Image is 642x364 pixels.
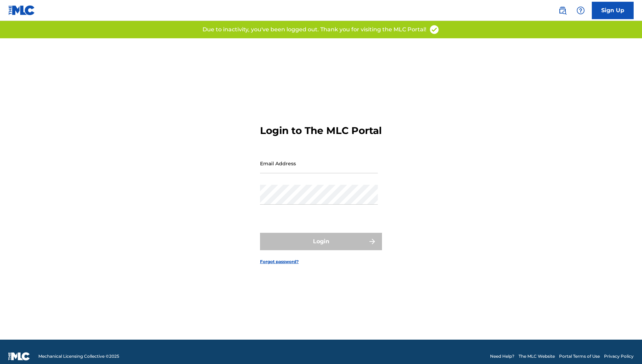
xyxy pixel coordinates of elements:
[429,24,440,35] img: access
[576,6,585,15] img: help
[559,353,600,359] a: Portal Terms of Use
[558,6,567,15] img: search
[8,352,30,361] img: logo
[574,3,588,17] div: Help
[519,353,555,359] a: The MLC Website
[260,259,299,265] a: Forgot password?
[604,353,634,359] a: Privacy Policy
[592,2,634,19] a: Sign Up
[38,353,119,359] span: Mechanical Licensing Collective © 2025
[260,125,382,137] h3: Login to The MLC Portal
[8,5,35,15] img: MLC Logo
[556,3,570,17] a: Public Search
[490,353,514,359] a: Need Help?
[607,331,642,364] iframe: Chat Widget
[202,25,426,34] p: Due to inactivity, you've been logged out. Thank you for visiting the MLC Portal!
